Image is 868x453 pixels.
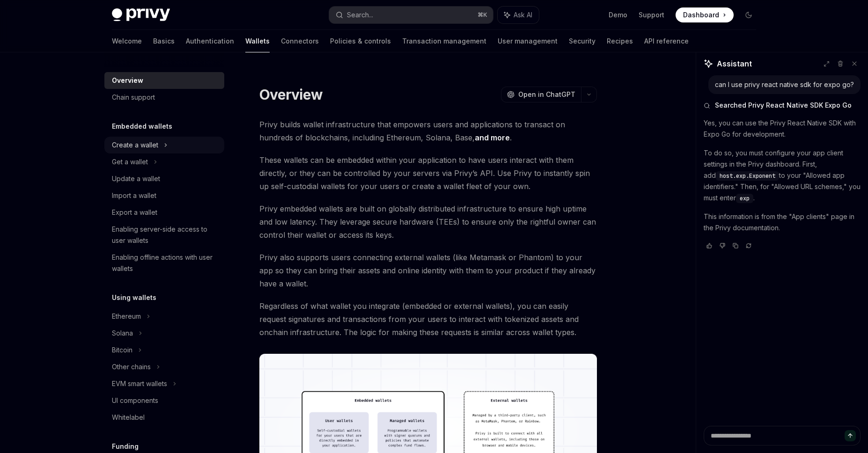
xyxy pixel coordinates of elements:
div: can I use privy react native sdk for expo go? [715,80,854,89]
a: Export a wallet [104,204,224,221]
div: Import a wallet [112,190,156,201]
a: Import a wallet [104,187,224,204]
div: Search... [347,9,373,21]
span: Ask AI [514,10,532,20]
div: Whitelabel [112,412,145,423]
a: Policies & controls [330,30,391,52]
div: EVM smart wallets [112,378,167,389]
a: Connectors [281,30,319,52]
div: UI components [112,395,158,406]
div: Overview [112,75,143,86]
a: API reference [644,30,689,52]
span: Privy also supports users connecting external wallets (like Metamask or Phantom) to your app so t... [259,251,597,290]
span: Privy builds wallet infrastructure that empowers users and applications to transact on hundreds o... [259,118,597,144]
a: and more [475,133,510,143]
a: User management [498,30,558,52]
button: Send message [845,430,856,441]
a: Authentication [186,30,234,52]
div: Ethereum [112,311,141,322]
div: Chain support [112,92,155,103]
div: Get a wallet [112,156,148,168]
h5: Embedded wallets [112,121,172,132]
button: Open in ChatGPT [501,87,581,102]
a: Recipes [607,30,633,52]
img: dark logo [112,8,170,22]
span: Regardless of what wallet you integrate (embedded or external wallets), you can easily request si... [259,300,597,339]
a: Chain support [104,89,224,106]
div: Enabling offline actions with user wallets [112,252,219,274]
p: This information is from the "App clients" page in the Privy documentation. [704,211,861,234]
button: Searched Privy React Native SDK Expo Go [704,101,861,110]
h5: Using wallets [112,292,156,303]
a: Support [639,10,664,20]
h5: Funding [112,441,139,452]
span: These wallets can be embedded within your application to have users interact with them directly, ... [259,153,597,193]
a: Basics [153,30,175,52]
span: Open in ChatGPT [518,90,575,99]
a: UI components [104,392,224,409]
span: ⌘ K [478,11,487,19]
span: host.exp.Exponent [720,172,775,180]
a: Demo [609,10,627,20]
span: Searched Privy React Native SDK Expo Go [715,101,852,110]
span: Privy embedded wallets are built on globally distributed infrastructure to ensure high uptime and... [259,202,597,241]
div: Export a wallet [112,207,157,218]
div: Bitcoin [112,344,132,356]
button: Ask AI [498,7,539,23]
a: Whitelabel [104,409,224,426]
a: Transaction management [402,30,486,52]
div: Update a wallet [112,173,160,184]
a: Overview [104,72,224,89]
a: Update a wallet [104,170,224,187]
button: Toggle dark mode [741,7,756,22]
span: Assistant [717,58,752,69]
span: exp [740,195,750,202]
div: Other chains [112,361,151,373]
a: Security [569,30,596,52]
p: To do so, you must configure your app client settings in the Privy dashboard. First, add to your ... [704,147,861,204]
p: Yes, you can use the Privy React Native SDK with Expo Go for development. [704,117,861,140]
div: Enabling server-side access to user wallets [112,224,219,246]
div: Create a wallet [112,139,158,151]
a: Wallets [245,30,270,52]
span: Dashboard [683,10,719,20]
a: Enabling server-side access to user wallets [104,221,224,249]
button: Search...⌘K [329,7,493,23]
a: Dashboard [676,7,734,22]
h1: Overview [259,86,323,103]
a: Welcome [112,30,142,52]
a: Enabling offline actions with user wallets [104,249,224,277]
div: Solana [112,328,133,339]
